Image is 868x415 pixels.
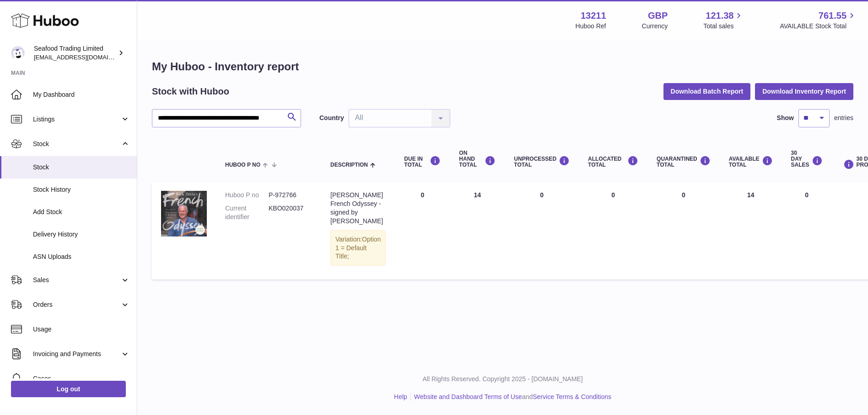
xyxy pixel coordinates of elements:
[780,22,857,31] span: AVAILABLE Stock Total
[330,191,386,226] div: [PERSON_NAME] French Odyssey - signed by [PERSON_NAME]
[703,22,744,31] span: Total sales
[33,185,130,194] span: Stock History
[269,204,312,221] dd: KBO020037
[642,22,668,31] div: Currency
[33,252,130,261] span: ASN Uploads
[648,10,668,22] strong: GBP
[414,393,522,400] a: Website and Dashboard Terms of Use
[33,208,130,216] span: Add Stock
[33,325,130,334] span: Usage
[533,393,611,400] a: Service Terms & Conditions
[33,374,130,383] span: Cases
[335,236,381,260] span: Option 1 = Default Title;
[145,375,861,383] p: All Rights Reserved. Copyright 2025 - [DOMAIN_NAME]
[394,393,407,400] a: Help
[450,182,505,279] td: 14
[33,140,120,148] span: Stock
[33,90,130,99] span: My Dashboard
[33,350,120,358] span: Invoicing and Payments
[404,156,441,168] div: DUE IN TOTAL
[161,191,207,236] img: product image
[33,115,120,124] span: Listings
[819,10,846,22] span: 761.55
[34,44,116,62] div: Seafood Trading Limited
[33,230,130,239] span: Delivery History
[682,191,685,199] span: 0
[782,182,832,279] td: 0
[152,85,229,98] h2: Stock with Huboo
[319,114,344,122] label: Country
[581,10,606,22] strong: 13211
[780,10,857,31] a: 761.55 AVAILABLE Stock Total
[330,230,386,266] div: Variation:
[663,83,751,100] button: Download Batch Report
[514,156,570,168] div: UNPROCESSED Total
[33,300,120,309] span: Orders
[225,191,269,200] dt: Huboo P no
[706,10,733,22] span: 121.38
[579,182,647,279] td: 0
[225,162,260,168] span: Huboo P no
[330,162,368,168] span: Description
[588,156,638,168] div: ALLOCATED Total
[834,114,853,122] span: entries
[505,182,579,279] td: 0
[720,182,782,279] td: 14
[225,204,269,221] dt: Current identifier
[703,10,744,31] a: 121.38 Total sales
[791,150,823,168] div: 30 DAY SALES
[11,46,25,60] img: online@rickstein.com
[34,53,135,61] span: [EMAIL_ADDRESS][DOMAIN_NAME]
[11,381,126,397] a: Log out
[459,150,496,168] div: ON HAND Total
[152,59,853,74] h1: My Huboo - Inventory report
[395,182,450,279] td: 0
[755,83,853,100] button: Download Inventory Report
[576,22,606,31] div: Huboo Ref
[777,114,794,122] label: Show
[33,276,120,284] span: Sales
[33,163,130,172] span: Stock
[269,191,312,200] dd: P-972766
[729,156,773,168] div: AVAILABLE Total
[657,156,711,168] div: QUARANTINED Total
[411,393,611,401] li: and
